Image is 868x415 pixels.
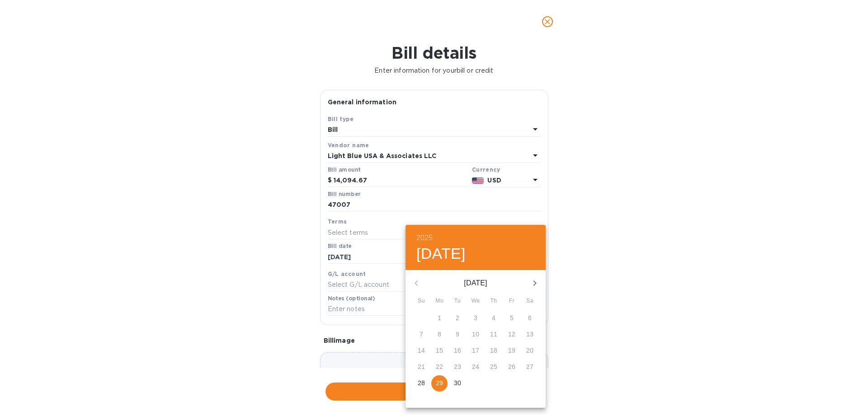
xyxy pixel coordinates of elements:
button: 30 [449,375,466,392]
span: Sa [522,297,538,306]
p: 30 [454,378,461,387]
span: Tu [449,297,466,306]
button: 2025 [416,232,433,244]
span: Th [486,297,502,306]
button: 29 [431,375,448,392]
span: Mo [431,297,448,306]
p: 29 [436,378,443,387]
button: [DATE] [416,244,466,263]
span: Su [413,297,429,306]
p: [DATE] [427,278,524,289]
button: 28 [413,375,429,392]
span: We [467,297,484,306]
span: Fr [504,297,520,306]
p: 28 [418,378,425,387]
